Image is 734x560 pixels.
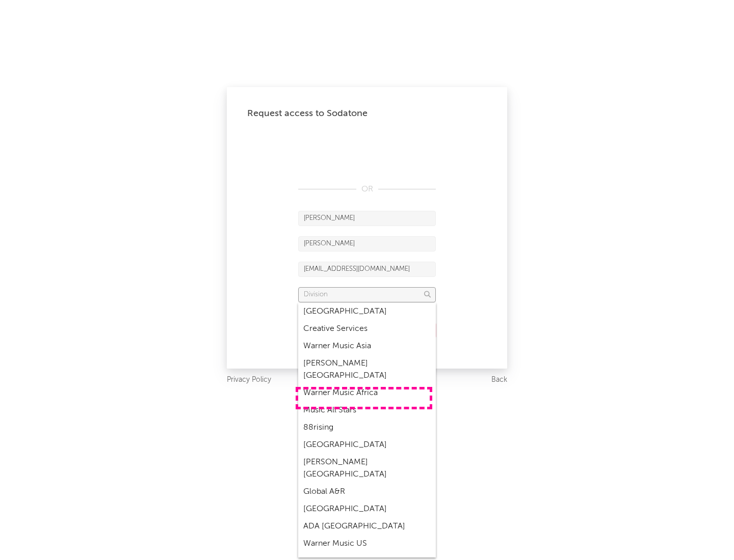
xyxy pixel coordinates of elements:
[298,303,436,320] div: [GEOGRAPHIC_DATA]
[298,419,436,436] div: 88rising
[247,107,487,120] div: Request access to Sodatone
[298,436,436,454] div: [GEOGRAPHIC_DATA]
[298,338,436,355] div: Warner Music Asia
[298,384,436,402] div: Warner Music Africa
[298,236,436,251] input: Last Name
[298,402,436,419] div: Music All Stars
[298,262,436,277] input: Email
[298,500,436,518] div: [GEOGRAPHIC_DATA]
[298,535,436,552] div: Warner Music US
[298,518,436,535] div: ADA [GEOGRAPHIC_DATA]
[298,183,436,195] div: OR
[298,355,436,384] div: [PERSON_NAME] [GEOGRAPHIC_DATA]
[298,454,436,483] div: [PERSON_NAME] [GEOGRAPHIC_DATA]
[227,374,271,386] a: Privacy Policy
[298,483,436,500] div: Global A&R
[298,287,436,302] input: Division
[298,320,436,338] div: Creative Services
[491,374,507,386] a: Back
[298,211,436,226] input: First Name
